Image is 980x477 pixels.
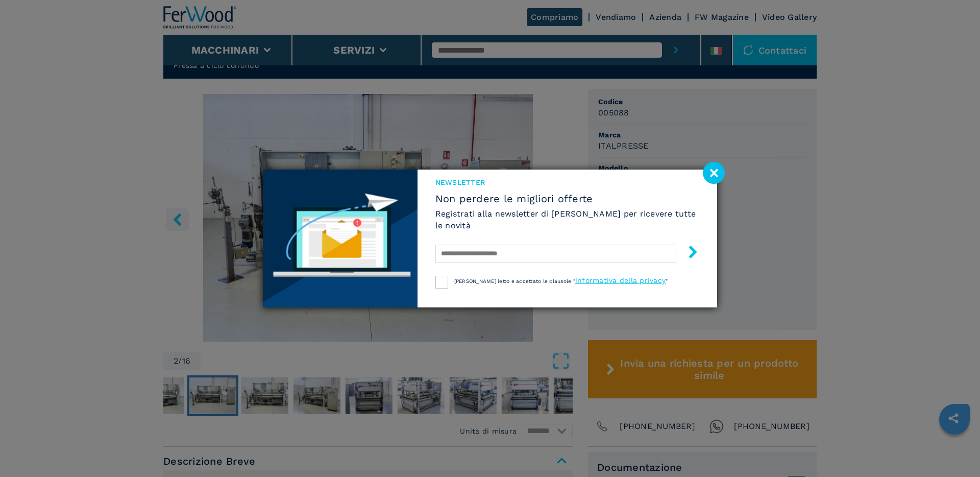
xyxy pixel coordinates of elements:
a: informativa della privacy [575,276,666,284]
span: [PERSON_NAME] letto e accettato le clausole " [454,278,575,284]
button: submit-button [676,242,699,266]
span: Non perdere le migliori offerte [435,193,699,205]
span: NEWSLETTER [435,177,699,187]
span: " [666,278,668,284]
h6: Registrati alla newsletter di [PERSON_NAME] per ricevere tutte le novità [435,208,699,231]
img: Newsletter image [263,170,418,307]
